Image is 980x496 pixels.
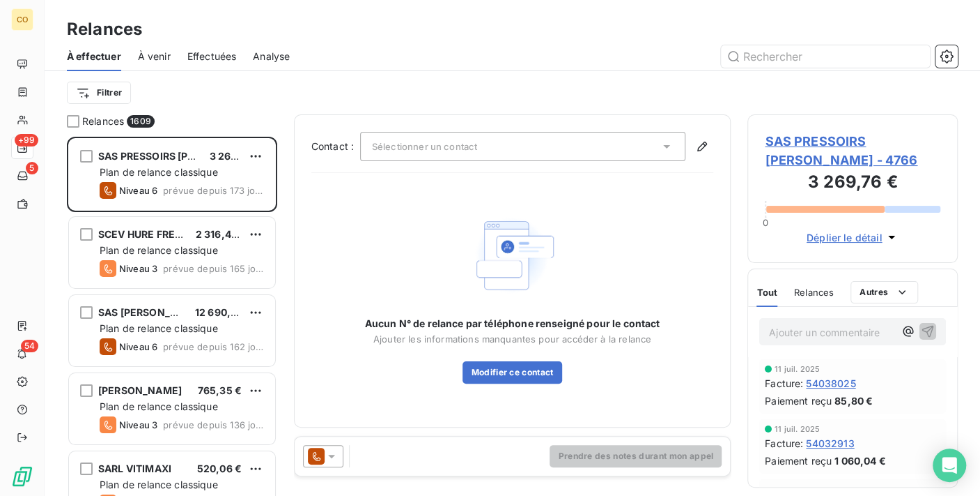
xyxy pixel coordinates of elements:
span: Plan de relance classique [100,322,218,334]
h3: 3 269,76 € [765,170,940,197]
img: Logo LeanPay [11,465,33,488]
span: 765,35 € [198,384,242,396]
span: Analyse [253,50,290,63]
span: prévue depuis 173 jours [163,185,264,196]
span: 2 316,42 € [196,228,247,240]
span: Niveau 6 [119,341,157,352]
span: SAS PRESSOIRS [PERSON_NAME] [98,150,261,162]
span: Relances [794,287,834,298]
h3: Relances [67,17,142,42]
span: Ajouter les informations manquantes pour accéder à la relance [373,333,651,345]
span: 0 [763,217,768,228]
span: SAS [PERSON_NAME] [98,306,204,318]
span: 1 060,04 € [834,453,886,468]
span: 54038025 [806,376,855,391]
span: Paiement reçu [765,393,832,408]
span: SAS PRESSOIRS [PERSON_NAME] - 4766 [765,132,940,170]
div: Open Intercom Messenger [933,449,966,482]
span: Plan de relance classique [100,244,218,256]
span: prévue depuis 136 jours [163,419,264,430]
span: 11 juil. 2025 [775,365,820,373]
label: Contact : [311,140,360,153]
input: Rechercher [721,45,930,68]
span: Relances [82,114,124,128]
span: Sélectionner un contact [372,141,477,152]
span: +99 [15,134,38,146]
span: Niveau 3 [119,263,157,274]
span: Effectuées [187,50,237,63]
span: 11 juil. 2025 [775,425,820,433]
span: 520,06 € [197,463,242,474]
span: 3 269,76 € [210,150,263,162]
span: 1609 [127,115,155,128]
span: Niveau 3 [119,419,157,430]
span: Plan de relance classique [100,400,218,412]
span: 54 [21,340,38,352]
span: À effectuer [67,50,121,63]
button: Autres [850,281,918,303]
span: À venir [138,50,171,63]
button: Déplier le détail [802,230,903,246]
span: [PERSON_NAME] [98,384,182,396]
span: Tout [756,287,777,298]
span: prévue depuis 165 jours [163,263,264,274]
span: Facture : [765,436,803,451]
img: Empty state [467,211,557,301]
span: SCEV HURE FRERES [98,228,194,240]
div: CO [11,8,33,31]
span: Facture : [765,376,803,391]
span: 54032913 [806,436,854,451]
span: Plan de relance classique [100,166,218,178]
button: Prendre des notes durant mon appel [550,445,722,467]
span: Niveau 6 [119,185,157,196]
span: 12 690,29 € [195,306,253,318]
span: Paiement reçu [765,453,832,468]
button: Filtrer [67,82,131,104]
span: 85,80 € [834,393,873,408]
div: grid [67,137,277,496]
span: 5 [26,162,38,174]
span: prévue depuis 162 jours [163,341,264,352]
span: Plan de relance classique [100,479,218,490]
span: SARL VITIMAXI [98,463,171,474]
span: Déplier le détail [807,230,882,245]
button: Modifier ce contact [462,361,561,384]
span: Aucun N° de relance par téléphone renseigné pour le contact [365,317,660,331]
